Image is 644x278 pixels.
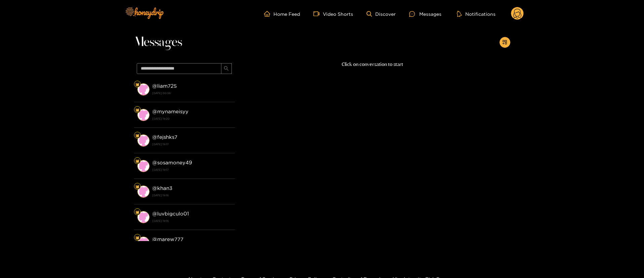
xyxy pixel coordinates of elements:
[152,134,177,140] strong: @ fejshks7
[135,82,139,86] img: Fan Level
[152,167,231,173] strong: [DATE] 19:17
[135,236,139,240] img: Fan Level
[137,186,149,198] img: conversation
[235,61,510,68] p: Click on conversation to start
[264,11,300,17] a: Home Feed
[152,83,177,89] strong: @ liam725
[500,37,510,48] button: appstore-add
[502,40,507,45] span: appstore-add
[152,185,172,191] strong: @ khan3
[152,90,231,96] strong: [DATE] 00:56
[152,211,189,216] strong: @ luvbigculo01
[264,11,273,17] span: home
[409,10,441,18] div: Messages
[137,134,149,147] img: conversation
[152,192,231,198] strong: [DATE] 19:16
[224,66,229,72] span: search
[455,10,498,17] button: Notifications
[137,237,149,249] img: conversation
[135,185,139,189] img: Fan Level
[152,236,183,242] strong: @ marew777
[137,160,149,172] img: conversation
[221,63,232,74] button: search
[152,109,188,114] strong: @ mynameisyy
[135,159,139,163] img: Fan Level
[135,133,139,137] img: Fan Level
[152,116,231,122] strong: [DATE] 19:20
[367,11,396,17] a: Discover
[137,211,149,223] img: conversation
[152,141,231,147] strong: [DATE] 19:17
[313,11,323,17] span: video-camera
[152,218,231,224] strong: [DATE] 19:16
[137,109,149,121] img: conversation
[313,11,353,17] a: Video Shorts
[135,210,139,214] img: Fan Level
[134,34,182,50] span: Messages
[137,83,149,95] img: conversation
[135,108,139,112] img: Fan Level
[152,160,192,165] strong: @ sosamoney49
